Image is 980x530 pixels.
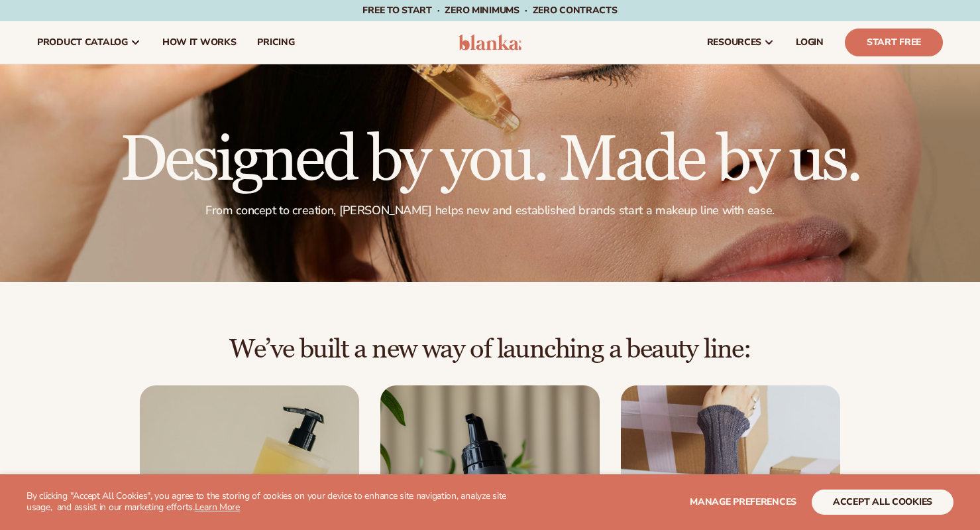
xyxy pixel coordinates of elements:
span: Free to start · ZERO minimums · ZERO contracts [362,4,617,17]
span: pricing [257,37,294,48]
span: How It Works [162,37,237,48]
img: logo [459,34,521,50]
a: LOGIN [785,21,834,64]
h2: We’ve built a new way of launching a beauty line: [37,335,943,364]
a: resources [696,21,785,64]
h1: Designed by you. Made by us. [120,129,860,192]
a: Start Free [845,29,943,56]
button: accept all cookies [812,490,953,515]
span: LOGIN [796,37,824,48]
p: By clicking "Accept All Cookies", you agree to the storing of cookies on your device to enhance s... [27,491,523,513]
a: pricing [246,21,305,64]
span: product catalog [37,37,128,48]
span: resources [707,37,761,48]
p: From concept to creation, [PERSON_NAME] helps new and established brands start a makeup line with... [120,203,860,218]
a: Learn More [195,501,240,513]
a: product catalog [27,21,152,64]
button: Manage preferences [690,490,796,515]
a: How It Works [152,21,247,64]
span: Manage preferences [690,496,796,508]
